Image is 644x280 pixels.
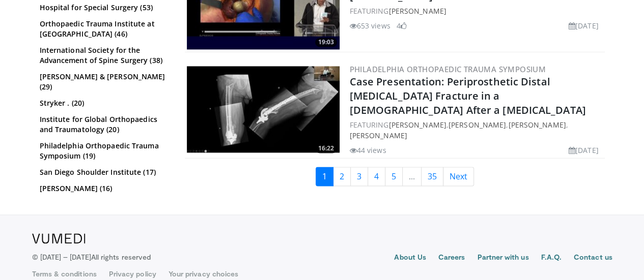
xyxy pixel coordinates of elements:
a: Next [443,167,474,186]
a: Philadelphia Orthopaedic Trauma Symposium [350,64,546,74]
a: San Diego Shoulder Institute (17) [40,167,167,177]
a: International Society for the Advancement of Spine Surgery (38) [40,45,167,66]
a: 4 [368,167,385,186]
a: [PERSON_NAME] [388,120,446,130]
a: Contact us [574,252,612,264]
a: Terms & conditions [32,268,97,278]
li: 44 views [350,145,386,155]
li: 653 views [350,20,390,31]
a: F.A.Q. [541,252,561,264]
a: Hospital for Special Surgery (53) [40,3,167,13]
a: [PERSON_NAME] [508,120,566,130]
a: [PERSON_NAME] (16) [40,183,167,194]
a: 5 [385,167,403,186]
a: 1 [316,167,333,186]
div: FEATURING [350,6,603,16]
img: 3315e8df-6727-41b2-a441-516d13ab2c84.300x170_q85_crop-smart_upscale.jpg [187,66,340,152]
a: About Us [394,252,426,264]
a: Your privacy choices [169,268,238,278]
p: © [DATE] – [DATE] [32,252,151,262]
a: [PERSON_NAME] [350,131,407,140]
a: Partner with us [477,252,528,264]
a: Case Presentation: Periprosthetic Distal [MEDICAL_DATA] Fracture in a [DEMOGRAPHIC_DATA] After a ... [350,75,586,117]
a: Institute for Global Orthopaedics and Traumatology (20) [40,114,167,135]
li: [DATE] [569,145,599,155]
img: VuMedi Logo [32,233,86,243]
a: Orthopaedic Trauma Institute at [GEOGRAPHIC_DATA] (46) [40,19,167,39]
a: [PERSON_NAME] [388,6,446,16]
div: FEATURING , , , [350,119,603,141]
a: [PERSON_NAME] & [PERSON_NAME] (29) [40,72,167,92]
span: All rights reserved [91,252,151,261]
li: 4 [397,20,407,31]
a: 3 [350,167,368,186]
li: [DATE] [569,20,599,31]
a: Careers [438,252,465,264]
a: 2 [333,167,351,186]
span: 19:03 [315,38,337,47]
nav: Search results pages [185,167,605,186]
a: 35 [421,167,443,186]
a: 16:22 [187,66,340,152]
span: 16:22 [315,144,337,153]
a: Stryker . (20) [40,98,167,108]
a: Philadelphia Orthopaedic Trauma Symposium (19) [40,141,167,161]
a: [PERSON_NAME] [449,120,506,130]
a: Privacy policy [109,268,156,278]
